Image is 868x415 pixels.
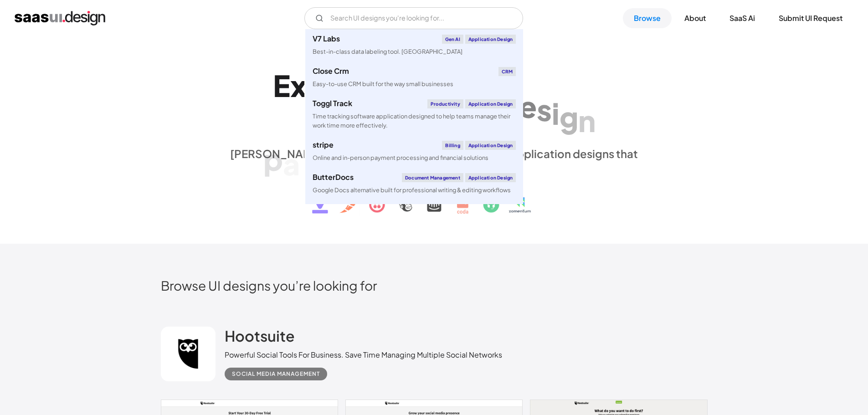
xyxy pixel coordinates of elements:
[313,35,340,42] div: V7 Labs
[465,173,516,182] div: Application Design
[313,174,354,181] div: ButterDocs
[465,35,516,44] div: Application Design
[519,89,537,124] div: e
[304,7,523,29] input: Search UI designs you're looking for...
[465,99,516,108] div: Application Design
[402,173,463,182] div: Document Management
[161,277,708,293] h2: Browse UI designs you’re looking for
[296,174,572,221] img: text, icon, saas logo
[537,92,552,127] div: s
[552,95,560,130] div: i
[313,112,516,129] div: Time tracking software application designed to help teams manage their work time more effectively.
[442,35,463,44] div: Gen AI
[673,8,717,28] a: About
[313,47,462,56] div: Best-in-class data labeling tool. [GEOGRAPHIC_DATA]
[313,154,488,162] div: Online and in-person payment processing and financial solutions
[623,8,672,28] a: Browse
[225,327,295,345] h2: Hootsuite
[263,142,283,177] div: p
[225,349,502,360] div: Powerful Social Tools For Business. Save Time Managing Multiple Social Networks
[465,141,516,150] div: Application Design
[560,99,578,134] div: g
[273,68,290,103] div: E
[498,67,516,76] div: CRM
[313,67,349,75] div: Close Crm
[578,103,596,138] div: n
[225,68,644,138] h1: Explore SaaS UI design patterns & interactions.
[719,8,766,28] a: SaaS Ai
[304,7,523,29] form: Email Form
[305,200,523,241] a: klaviyoEmail MarketingApplication DesignCreate personalised customer experiences across email, SM...
[313,141,334,149] div: stripe
[290,68,307,103] div: x
[283,146,300,181] div: a
[305,61,523,94] a: Close CrmCRMEasy-to-use CRM built for the way small businesses
[313,100,352,107] div: Toggl Track
[305,168,523,200] a: ButterDocsDocument ManagementApplication DesignGoogle Docs alternative built for professional wri...
[442,141,463,150] div: Billing
[15,11,105,26] a: home
[313,186,511,195] div: Google Docs alternative built for professional writing & editing workflows
[768,8,853,28] a: Submit UI Request
[225,327,295,349] a: Hootsuite
[305,135,523,168] a: stripeBillingApplication DesignOnline and in-person payment processing and financial solutions
[305,94,523,135] a: Toggl TrackProductivityApplication DesignTime tracking software application designed to help team...
[427,99,463,108] div: Productivity
[305,29,523,61] a: V7 LabsGen AIApplication DesignBest-in-class data labeling tool. [GEOGRAPHIC_DATA]
[313,80,453,88] div: Easy-to-use CRM built for the way small businesses
[225,147,644,174] div: [PERSON_NAME] is a hand-picked collection of saas application designs that exhibit the best in cl...
[232,369,320,379] div: Social Media Management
